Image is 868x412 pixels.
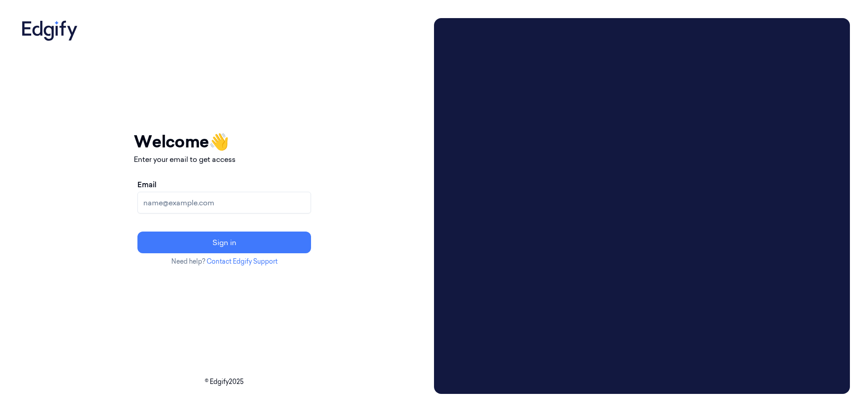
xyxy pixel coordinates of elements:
label: Email [137,179,156,190]
button: Sign in [137,232,311,253]
a: Contact Edgify Support [207,257,278,265]
p: Need help? [134,257,315,266]
p: © Edgify 2025 [18,377,430,387]
p: Enter your email to get access [134,154,315,165]
input: name@example.com [137,192,311,213]
h1: Welcome 👋 [134,129,315,154]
